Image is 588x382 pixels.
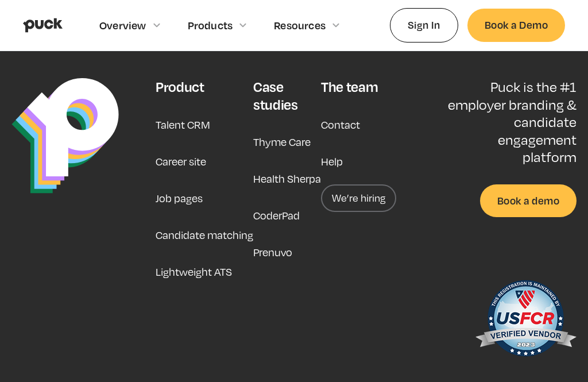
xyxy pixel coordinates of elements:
a: CoderPad [253,202,300,229]
a: Prenuvo [253,238,292,266]
a: Job pages [156,184,203,212]
div: Case studies [253,78,321,113]
a: Thyme Care [253,128,311,156]
a: We’re hiring [321,184,396,212]
a: Contact [321,111,360,138]
a: Health Sherpa [253,165,321,192]
a: Talent CRM [156,111,210,138]
a: Candidate matching [156,221,253,249]
a: Book a Demo [467,9,565,41]
div: The team [321,78,378,95]
img: US Federal Contractor Registration System for Award Management Verified Vendor Seal [474,275,577,366]
img: Puck Logo [11,78,119,194]
div: Product [156,78,204,95]
div: Products [188,19,233,32]
div: Resources [274,19,326,32]
a: Help [321,148,343,175]
a: Career site [156,148,206,175]
p: Puck is the #1 employer branding & candidate engagement platform [444,78,577,165]
a: Lightweight ATS [156,258,232,285]
a: Sign In [390,8,458,42]
a: Book a demo [480,184,577,217]
div: Overview [99,19,146,32]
